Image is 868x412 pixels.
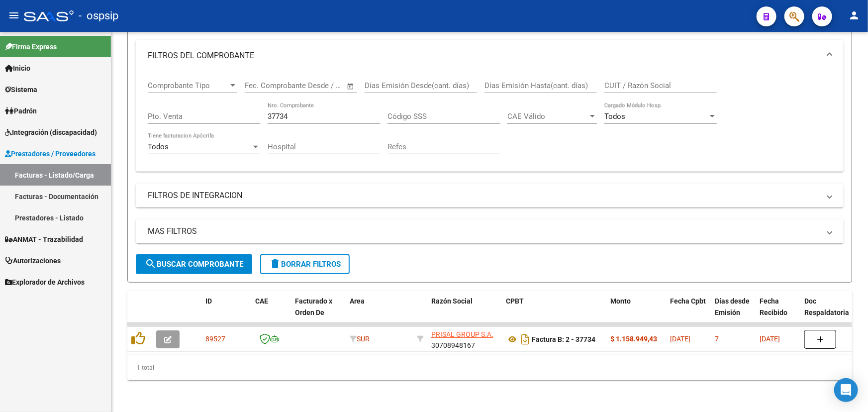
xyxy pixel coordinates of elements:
[145,260,243,269] span: Buscar Comprobante
[136,254,252,274] button: Buscar Comprobante
[136,72,844,172] div: FILTROS DEL COMPROBANTE
[715,335,719,343] span: 7
[431,297,473,305] span: Razón Social
[148,190,820,201] mat-panel-title: FILTROS DE INTEGRACION
[148,226,820,237] mat-panel-title: MAS FILTROS
[5,148,96,159] span: Prestadores / Proveedores
[604,112,625,121] span: Todos
[431,329,498,350] div: 30708948167
[8,9,20,21] mat-icon: menu
[148,50,820,61] mat-panel-title: FILTROS DEL COMPROBANTE
[245,81,285,90] input: Fecha inicio
[610,297,631,305] span: Monto
[136,40,844,72] mat-expansion-panel-header: FILTROS DEL COMPROBANTE
[5,255,61,266] span: Autorizaciones
[532,335,595,343] strong: Factura B: 2 - 37734
[136,184,844,207] mat-expansion-panel-header: FILTROS DE INTEGRACION
[610,335,657,343] strong: $ 1.158.949,43
[295,297,332,316] span: Facturado x Orden De
[350,335,370,343] span: SUR
[260,254,350,274] button: Borrar Filtros
[346,291,413,334] datatable-header-cell: Area
[756,291,800,334] datatable-header-cell: Fecha Recibido
[519,331,532,347] i: Descargar documento
[205,297,212,305] span: ID
[427,291,502,334] datatable-header-cell: Razón Social
[5,127,97,138] span: Integración (discapacidad)
[269,260,341,269] span: Borrar Filtros
[5,277,85,288] span: Explorador de Archivos
[5,105,37,116] span: Padrón
[5,63,30,74] span: Inicio
[79,5,118,27] span: - ospsip
[350,297,365,305] span: Area
[502,291,606,334] datatable-header-cell: CPBT
[760,297,787,316] span: Fecha Recibido
[136,219,844,243] mat-expansion-panel-header: MAS FILTROS
[431,330,493,338] span: PRISAL GROUP S.A.
[804,297,849,316] span: Doc Respaldatoria
[291,291,346,334] datatable-header-cell: Facturado x Orden De
[834,378,858,402] div: Open Intercom Messenger
[269,258,281,270] mat-icon: delete
[507,112,588,121] span: CAE Válido
[145,258,157,270] mat-icon: search
[606,291,666,334] datatable-header-cell: Monto
[201,291,251,334] datatable-header-cell: ID
[5,234,83,245] span: ANMAT - Trazabilidad
[848,9,860,21] mat-icon: person
[711,291,756,334] datatable-header-cell: Días desde Emisión
[670,335,690,343] span: [DATE]
[127,355,852,380] div: 1 total
[715,297,750,316] span: Días desde Emisión
[666,291,711,334] datatable-header-cell: Fecha Cpbt
[205,335,225,343] span: 89527
[5,41,57,52] span: Firma Express
[506,297,524,305] span: CPBT
[5,84,37,95] span: Sistema
[760,335,780,343] span: [DATE]
[800,291,860,334] datatable-header-cell: Doc Respaldatoria
[251,291,291,334] datatable-header-cell: CAE
[345,81,357,92] button: Open calendar
[255,297,268,305] span: CAE
[294,81,342,90] input: Fecha fin
[670,297,706,305] span: Fecha Cpbt
[148,142,169,151] span: Todos
[148,81,228,90] span: Comprobante Tipo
